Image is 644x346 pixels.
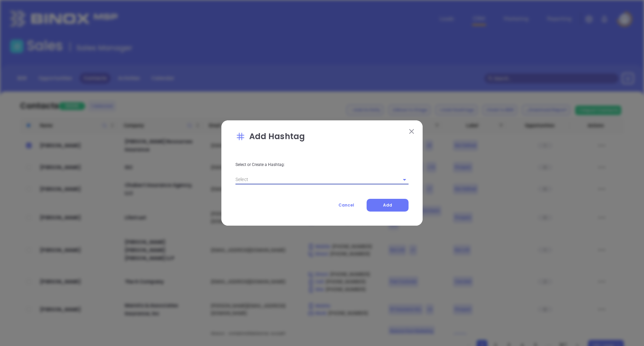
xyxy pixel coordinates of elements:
[235,130,409,146] p: Add Hashtag
[409,129,414,134] img: close modal
[400,175,409,184] button: Open
[367,199,409,212] button: Add
[235,161,409,168] p: Select or Create a Hashtag:
[326,199,367,212] button: Cancel
[235,175,390,184] input: Select
[338,202,354,208] span: Cancel
[383,202,392,208] span: Add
